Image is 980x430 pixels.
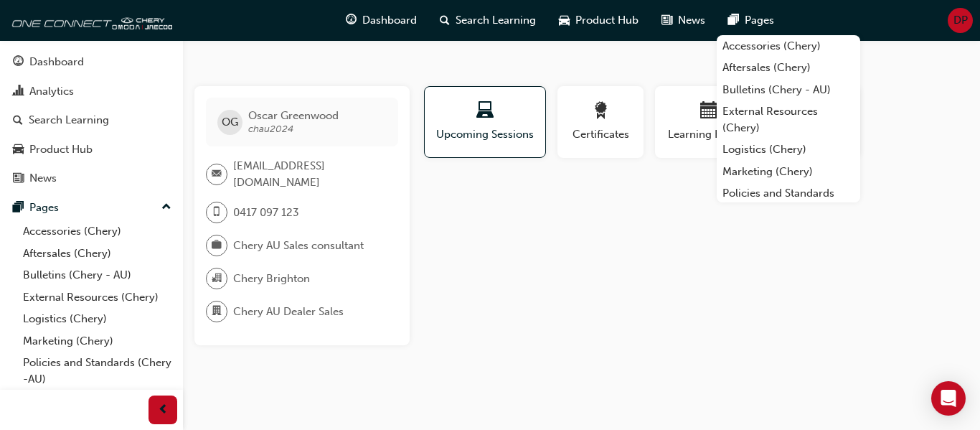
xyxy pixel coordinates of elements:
a: Accessories (Chery) [17,220,177,243]
span: Upcoming Sessions [435,126,534,143]
div: Product Hub [29,141,93,158]
span: Certificates [568,126,633,143]
span: [EMAIL_ADDRESS][DOMAIN_NAME] [233,158,387,190]
span: Pages [745,12,774,29]
span: pages-icon [13,202,24,215]
span: Chery Brighton [233,271,310,287]
a: Logistics (Chery) [717,139,860,161]
a: Policies and Standards (Chery -AU) [717,182,860,220]
a: Marketing (Chery) [17,330,177,352]
span: Product Hub [575,12,639,29]
a: Dashboard [6,49,177,75]
span: Search Learning [456,12,536,29]
span: department-icon [212,302,222,321]
div: Analytics [29,83,74,100]
span: search-icon [13,114,23,127]
span: 0417 097 123 [233,205,299,221]
div: Pages [29,200,59,216]
button: Upcoming Sessions [424,86,546,158]
span: News [678,12,705,29]
a: News [6,165,177,192]
span: email-icon [212,165,222,184]
div: News [29,170,57,187]
a: news-iconNews [650,6,717,35]
span: pages-icon [728,11,739,29]
button: Pages [6,195,177,221]
a: Accessories (Chery) [717,35,860,57]
span: news-icon [661,11,672,29]
span: Oscar Greenwood [248,109,339,122]
span: OG [222,114,238,131]
span: up-icon [161,198,171,217]
a: Analytics [6,78,177,105]
a: Aftersales (Chery) [717,57,860,79]
span: award-icon [592,102,609,121]
span: search-icon [440,11,450,29]
img: oneconnect [7,6,172,34]
a: Bulletins (Chery - AU) [17,264,177,286]
button: Learning History [655,86,763,158]
a: Policies and Standards (Chery -AU) [17,352,177,390]
a: Product Hub [6,136,177,163]
button: Certificates [557,86,644,158]
span: car-icon [559,11,570,29]
span: car-icon [13,144,24,156]
div: Dashboard [29,54,84,70]
a: Marketing (Chery) [717,161,860,183]
span: chart-icon [13,85,24,98]
span: mobile-icon [212,203,222,222]
a: search-iconSearch Learning [428,6,547,35]
span: Learning History [666,126,752,143]
span: briefcase-icon [212,236,222,255]
div: Search Learning [29,112,109,128]
span: news-icon [13,172,24,185]
a: External Resources (Chery) [17,286,177,309]
span: chau2024 [248,123,293,135]
div: Open Intercom Messenger [931,381,966,416]
a: Aftersales (Chery) [17,243,177,265]
span: prev-icon [158,401,169,419]
a: Bulletins (Chery - AU) [717,79,860,101]
a: guage-iconDashboard [334,6,428,35]
span: laptop-icon [476,102,494,121]
span: guage-icon [346,11,357,29]
span: Dashboard [362,12,417,29]
a: Logistics (Chery) [17,308,177,330]
button: DashboardAnalyticsSearch LearningProduct HubNews [6,46,177,195]
span: Chery AU Sales consultant [233,238,364,254]
a: External Resources (Chery) [717,101,860,139]
a: Search Learning [6,107,177,134]
span: calendar-icon [700,102,717,121]
a: pages-iconPages [717,6,786,35]
span: guage-icon [13,56,24,69]
span: DP [953,12,968,29]
span: Chery AU Dealer Sales [233,304,344,320]
a: car-iconProduct Hub [547,6,650,35]
button: DP [948,8,973,33]
span: organisation-icon [212,269,222,288]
